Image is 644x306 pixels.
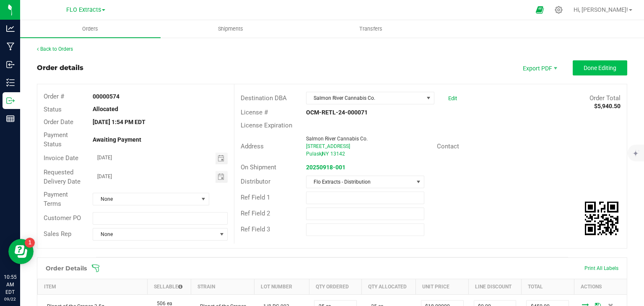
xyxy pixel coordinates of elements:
[6,42,15,51] inline-svg: Manufacturing
[437,143,459,150] span: Contact
[6,96,15,105] inline-svg: Outbound
[306,92,423,104] span: Salmon River Cannabis Co.
[241,163,276,171] span: On Shipment
[530,2,549,18] span: Open Ecommerce Menu
[207,25,254,33] span: Shipments
[148,279,191,294] th: Sellable
[241,178,270,185] span: Distributor
[514,60,564,75] li: Export PDF
[321,151,322,157] span: ,
[93,136,141,143] strong: Awaiting Payment
[191,279,254,294] th: Strain
[6,24,15,33] inline-svg: Analytics
[585,202,618,235] qrcode: 00000574
[46,265,87,272] h1: Order Details
[589,94,621,102] span: Order Total
[348,25,394,33] span: Transfers
[6,78,15,87] inline-svg: Inventory
[93,106,118,112] strong: Allocated
[330,151,345,157] span: 13142
[37,63,83,73] div: Order details
[306,176,413,188] span: Flo Extracts - Distribution
[322,151,329,157] span: NY
[38,279,148,294] th: Item
[4,296,16,302] p: 09/22
[306,164,345,171] a: 20250918-001
[93,228,216,240] span: None
[93,119,145,125] strong: [DATE] 1:54 PM EDT
[44,118,73,126] span: Order Date
[448,95,457,101] a: Edit
[66,6,101,13] span: FLO Extracts
[44,214,81,222] span: Customer PO
[25,238,35,248] iframe: Resource center unread badge
[309,279,362,294] th: Qty Ordered
[44,106,62,113] span: Status
[93,93,119,100] strong: 00000574
[469,279,522,294] th: Line Discount
[44,191,68,208] span: Payment Terms
[573,60,627,75] button: Done Editing
[71,25,109,33] span: Orders
[44,169,80,186] span: Requested Delivery Date
[93,193,198,205] span: None
[44,230,71,238] span: Sales Rep
[37,46,73,52] a: Back to Orders
[362,279,416,294] th: Qty Allocated
[241,210,270,217] span: Ref Field 2
[161,20,301,38] a: Shipments
[553,6,564,14] div: Manage settings
[216,153,228,164] span: Toggle calendar
[241,94,287,102] span: Destination DBA
[44,93,64,100] span: Order #
[594,103,621,109] strong: $5,940.50
[6,60,15,69] inline-svg: Inbound
[44,131,68,148] span: Payment Status
[585,202,618,235] img: Scan me!
[4,273,16,296] p: 10:55 AM EDT
[416,279,469,294] th: Unit Price
[44,154,78,162] span: Invoice Date
[306,136,368,142] span: Salmon River Cannabis Co.
[241,109,268,116] span: License #
[306,151,323,157] span: Pulaski
[216,171,228,183] span: Toggle calendar
[241,122,292,129] span: License Expiration
[301,20,441,38] a: Transfers
[6,114,15,123] inline-svg: Reports
[574,6,628,13] span: Hi, [PERSON_NAME]!
[254,279,309,294] th: Lot Number
[574,279,627,294] th: Actions
[8,239,34,264] iframe: Resource center
[241,194,270,201] span: Ref Field 1
[584,65,616,71] span: Done Editing
[306,143,350,149] span: [STREET_ADDRESS]
[521,279,574,294] th: Total
[241,143,264,150] span: Address
[20,20,161,38] a: Orders
[241,226,270,233] span: Ref Field 3
[306,109,368,116] strong: OCM-RETL-24-000071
